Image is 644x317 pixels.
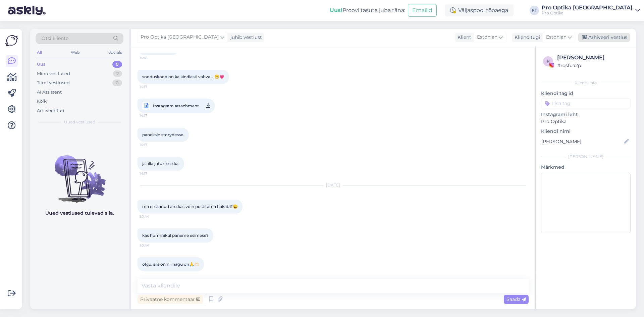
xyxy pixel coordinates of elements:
p: Kliendi nimi [541,128,631,135]
div: 0 [112,80,122,86]
p: Pro Optika [541,118,631,125]
span: Instagram attachment [153,102,199,110]
span: Uued vestlused [64,119,95,125]
span: r [547,59,550,64]
a: Instagram attachment14:17 [138,99,215,113]
span: Estonian [546,34,567,41]
img: Askly Logo [5,34,18,47]
span: Estonian [477,34,497,41]
input: Lisa nimi [541,138,623,145]
div: [PERSON_NAME] [557,54,629,62]
div: PT [530,6,539,15]
div: Web [69,48,81,57]
div: juhib vestlust [228,34,262,41]
div: Tiimi vestlused [37,80,70,86]
div: Klienditugi [512,34,540,41]
div: Arhiveeritud [37,107,64,114]
div: [DATE] [138,182,529,188]
p: Kliendi tag'id [541,90,631,97]
span: Otsi kliente [42,35,68,42]
span: 14:17 [140,171,165,176]
span: 20:44 [140,214,165,219]
a: Pro Optika [GEOGRAPHIC_DATA]Pro Optika [542,5,640,16]
div: Minu vestlused [37,70,70,77]
input: Lisa tag [541,98,631,108]
b: Uus! [330,7,342,13]
button: Emailid [408,4,437,17]
span: 14:17 [140,84,165,89]
div: Kõik [37,98,47,105]
span: 14:17 [140,111,165,120]
p: Instagrami leht [541,111,631,118]
span: 21:16 [140,272,165,277]
div: Pro Optika [GEOGRAPHIC_DATA] [542,5,633,10]
div: 2 [113,70,122,77]
div: Uus [37,61,46,68]
span: 20:44 [140,243,165,248]
div: [PERSON_NAME] [541,154,631,160]
span: olgu. siis on nii nagu on🙏🫶🏻 [142,262,199,267]
div: Privaatne kommentaar [138,295,203,304]
span: kas hommikul paneme esimese? [142,233,209,238]
span: 14:17 [140,142,165,147]
div: 0 [112,61,122,68]
div: AI Assistent [37,89,62,96]
div: Arhiveeri vestlus [578,33,630,42]
span: paneksin storydesse. [142,132,184,137]
div: Pro Optika [542,10,633,16]
span: Saada [506,296,526,302]
span: ja alla jutu sisse ka. [142,161,179,166]
div: # rqsfua2p [557,62,629,69]
span: 14:16 [140,55,165,60]
div: Klient [455,34,471,41]
div: Kliendi info [541,80,631,86]
span: sooduskood on ka kindlasti vahva... 😁💗 [142,74,224,79]
p: Märkmed [541,164,631,171]
img: No chats [30,143,129,204]
span: Pro Optika [GEOGRAPHIC_DATA] [141,34,219,41]
p: Uued vestlused tulevad siia. [45,210,114,217]
div: Proovi tasuta juba täna: [330,6,405,14]
div: Socials [107,48,123,57]
span: ma ei saanud aru kas vòin postitama hakata?😀 [142,204,238,209]
div: Väljaspool tööaega [445,4,514,16]
div: All [36,48,43,57]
